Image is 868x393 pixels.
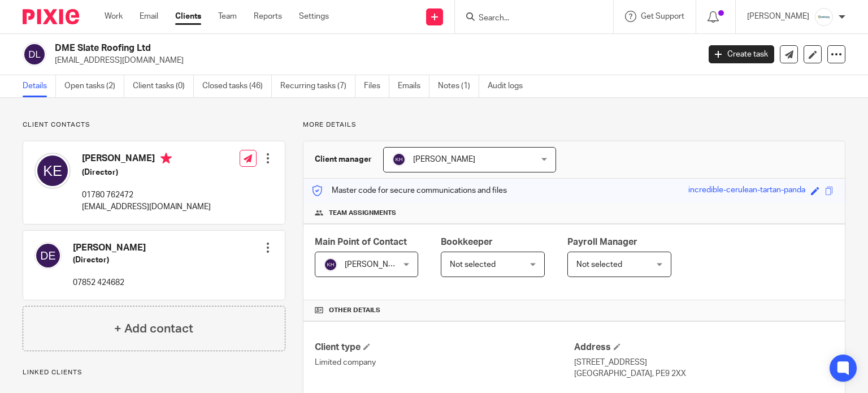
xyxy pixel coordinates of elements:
[34,153,71,189] img: svg%3E
[364,75,389,97] a: Files
[747,11,809,22] p: [PERSON_NAME]
[576,261,622,269] span: Not selected
[23,42,46,66] img: svg%3E
[23,75,56,97] a: Details
[574,342,834,353] h4: Address
[133,75,194,97] a: Client tasks (0)
[160,153,172,164] i: Primary
[641,12,684,20] span: Get Support
[55,42,565,54] h2: DME Slate Roofing Ltd
[329,209,396,218] span: Team assignments
[175,11,201,22] a: Clients
[82,153,211,167] h4: [PERSON_NAME]
[574,368,834,379] p: [GEOGRAPHIC_DATA], PE9 2XX
[280,75,355,97] a: Recurring tasks (7)
[82,201,211,213] p: [EMAIL_ADDRESS][DOMAIN_NAME]
[438,75,479,97] a: Notes (1)
[55,55,692,66] p: [EMAIL_ADDRESS][DOMAIN_NAME]
[312,185,507,196] p: Master code for secure communications and files
[315,154,372,165] h3: Client manager
[450,261,496,269] span: Not selected
[114,320,193,338] h4: + Add contact
[315,357,574,368] p: Limited company
[140,11,158,22] a: Email
[23,9,79,24] img: Pixie
[315,342,574,353] h4: Client type
[23,120,285,129] p: Client contacts
[64,75,124,97] a: Open tasks (2)
[73,277,146,288] p: 07852 424682
[709,45,774,63] a: Create task
[329,306,380,315] span: Other details
[688,184,805,197] div: incredible-cerulean-tartan-panda
[73,242,146,254] h4: [PERSON_NAME]
[303,120,845,129] p: More details
[398,75,429,97] a: Emails
[478,14,579,24] input: Search
[23,368,285,377] p: Linked clients
[315,237,407,247] span: Main Point of Contact
[202,75,272,97] a: Closed tasks (46)
[105,11,123,22] a: Work
[345,261,407,269] span: [PERSON_NAME]
[815,8,833,26] img: Infinity%20Logo%20with%20Whitespace%20.png
[299,11,329,22] a: Settings
[392,153,406,166] img: svg%3E
[324,258,337,271] img: svg%3E
[574,357,834,368] p: [STREET_ADDRESS]
[34,242,62,269] img: svg%3E
[254,11,282,22] a: Reports
[218,11,237,22] a: Team
[488,75,531,97] a: Audit logs
[441,237,493,247] span: Bookkeeper
[567,237,637,247] span: Payroll Manager
[73,254,146,266] h5: (Director)
[82,167,211,178] h5: (Director)
[413,156,475,163] span: [PERSON_NAME]
[82,189,211,201] p: 01780 762472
